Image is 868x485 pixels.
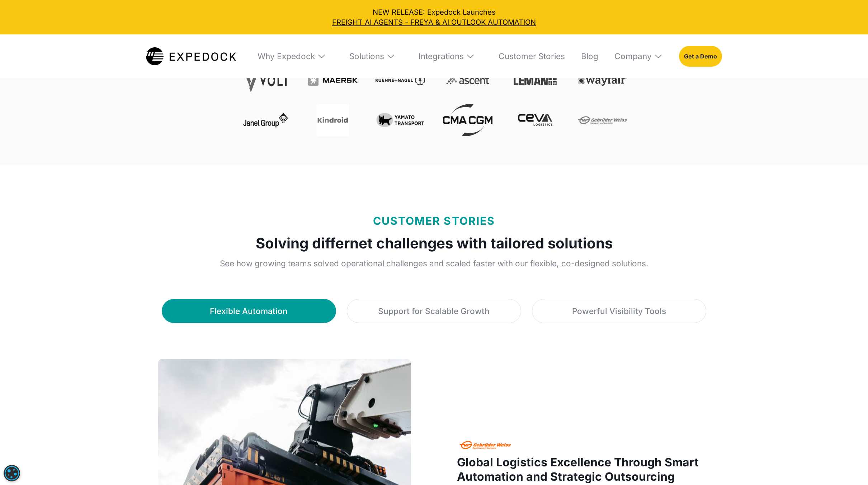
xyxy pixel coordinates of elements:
strong: Solving differnet challenges with tailored solutions [256,233,613,253]
div: Company [607,34,670,78]
p: CUSTOMER STORIES [373,215,495,226]
div: Integrations [419,51,464,61]
div: Solutions [349,51,384,61]
p: See how growing teams solved operational challenges and scaled faster with our flexible, co-desig... [155,257,714,270]
iframe: Chat Widget [832,451,868,485]
div: Company [614,51,652,61]
a: Customer Stories [491,34,565,78]
div: Integrations [411,34,482,78]
div: NEW RELEASE: Expedock Launches [7,7,861,27]
a: Blog [574,34,598,78]
div: Solutions [342,34,402,78]
strong: Global Logistics Excellence Through Smart Automation and Strategic Outsourcing [457,455,699,484]
div: Support for Scalable Growth [378,305,490,317]
a: Get a Demo [679,46,722,67]
div: Flexible Automation [210,305,288,317]
a: FREIGHT AI AGENTS - FREYA & AI OUTLOOK AUTOMATION [7,17,861,27]
div: Powerful Visibility Tools [572,305,666,317]
div: Why Expedock [258,51,315,61]
div: Why Expedock [250,34,333,78]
